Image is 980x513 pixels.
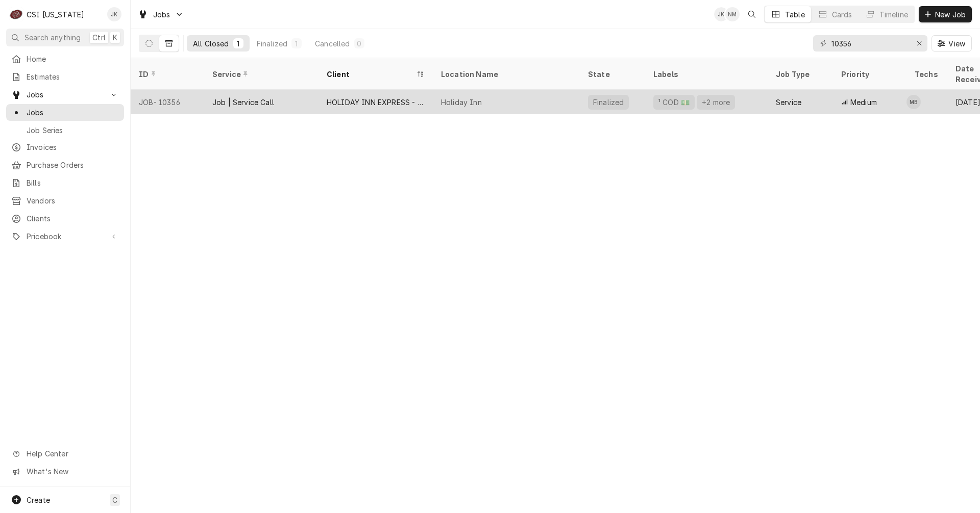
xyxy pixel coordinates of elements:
span: Jobs [27,89,104,100]
a: Vendors [6,192,124,209]
div: Table [785,9,805,20]
span: Search anything [24,32,81,43]
div: Techs [915,69,939,80]
div: Priority [841,69,896,80]
div: Holiday Inn [441,97,482,108]
span: New Job [933,9,968,20]
div: JK [107,7,121,21]
button: New Job [919,6,972,22]
span: Medium [850,97,877,108]
div: ¹ COD 💵 [657,97,691,108]
div: Jeff Kuehl's Avatar [107,7,121,21]
div: CSI [US_STATE] [27,9,84,20]
div: 1 [235,38,241,49]
span: C [112,495,117,505]
span: Create [27,496,50,504]
span: Vendors [27,195,119,206]
div: State [588,69,637,80]
div: Matt Brewington's Avatar [906,95,921,109]
a: Invoices [6,139,124,156]
div: Cancelled [315,38,350,49]
span: Estimates [27,71,119,82]
button: View [932,35,972,52]
span: Invoices [27,142,119,152]
div: NM [725,7,740,21]
div: ID [139,69,194,80]
a: Go to Help Center [6,445,124,462]
span: Ctrl [92,32,106,43]
span: Help Center [27,448,118,459]
a: Go to Jobs [134,6,188,23]
div: Finalized [592,97,625,108]
div: Labels [653,69,759,80]
div: C [9,7,23,21]
div: Finalized [257,38,287,49]
div: MB [906,95,921,109]
div: 0 [356,38,362,49]
a: Estimates [6,68,124,85]
div: Nancy Manuel's Avatar [725,7,740,21]
span: Clients [27,213,119,224]
span: Home [27,54,119,64]
span: Purchase Orders [27,160,119,170]
span: Bills [27,177,119,188]
div: Job Type [776,69,825,80]
div: +2 more [701,97,731,108]
div: Service [212,69,308,80]
div: HOLIDAY INN EXPRESS - [GEOGRAPHIC_DATA] [327,97,425,108]
div: CSI Kentucky's Avatar [9,7,23,21]
div: Job | Service Call [212,97,274,108]
a: Purchase Orders [6,157,124,173]
span: K [113,32,117,43]
div: JOB-10356 [131,90,204,114]
div: Cards [832,9,852,20]
a: Clients [6,210,124,227]
div: Location Name [441,69,570,80]
div: Client [327,69,414,80]
a: Go to Pricebook [6,228,124,245]
span: Jobs [27,107,119,118]
button: Open search [744,6,760,22]
div: Jeff Kuehl's Avatar [714,7,728,21]
span: View [946,38,967,49]
a: Bills [6,174,124,191]
a: Home [6,50,124,67]
div: JK [714,7,728,21]
span: Job Series [27,125,119,136]
div: All Closed [193,38,229,49]
div: 1 [293,38,300,49]
a: Go to Jobs [6,86,124,103]
div: Timeline [879,9,908,20]
div: Service [776,97,801,108]
button: Search anythingCtrlK [6,29,124,46]
span: Pricebook [27,231,104,242]
input: Keyword search [831,35,908,52]
a: Jobs [6,104,124,121]
span: Jobs [153,9,170,20]
button: Erase input [911,35,927,52]
a: Job Series [6,122,124,139]
span: What's New [27,466,118,477]
a: Go to What's New [6,463,124,480]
